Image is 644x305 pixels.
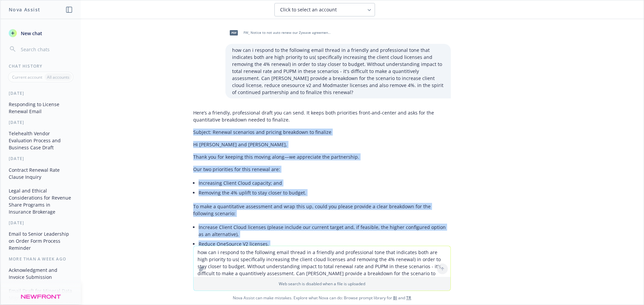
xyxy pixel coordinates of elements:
[1,156,81,161] div: [DATE]
[1,220,81,226] div: [DATE]
[6,285,75,303] button: Email Draft for Mineral Data Migration to Newfront
[6,128,75,153] button: Telehealth Vendor Evaluation Process and Business Case Draft
[230,30,238,35] span: pdf
[225,24,333,41] div: pdfFW_ Notice to not auto renew our Zywave agreement.pdf
[6,185,75,217] button: Legal and Ethical Considerations for Revenue Share Programs in Insurance Brokerage
[47,74,69,80] p: All accounts
[6,264,75,283] button: Acknowledgment and Invoice Submission
[193,153,451,160] p: Thank you for keeping this moving along—we appreciate the partnership.
[6,99,75,117] button: Responding to License Renewal Email
[1,120,81,125] div: [DATE]
[193,129,451,136] p: Subject: Renewal scenarios and pricing breakdown to finalize
[6,228,75,253] button: Email to Senior Leadership on Order Form Process Reminder
[19,45,73,54] input: Search chats
[193,166,451,173] p: Our two priorities for this renewal are:
[1,90,81,96] div: [DATE]
[3,291,641,305] span: Nova Assist can make mistakes. Explore what Nova can do: Browse prompt library for and
[6,27,75,39] button: New chat
[199,188,451,198] li: Removing the 4% uplift to stay closer to budget.
[193,141,451,148] p: Hi [PERSON_NAME] and [PERSON_NAME],
[19,30,42,37] span: New chat
[193,203,451,217] p: To make a quantitative assessment and wrap this up, could you please provide a clear breakdown fo...
[9,6,40,13] h1: Nova Assist
[1,63,81,69] div: Chat History
[232,47,444,96] p: how can i respond to the following email thread in a friendly and professional tone that indicate...
[393,295,397,301] a: BI
[280,6,337,13] span: Click to select an account
[1,256,81,262] div: More than a week ago
[199,178,451,188] li: Increasing Client Cloud capacity; and
[12,74,42,80] p: Current account
[193,109,451,123] p: Here’s a friendly, professional draft you can send. It keeps both priorities front-and-center and...
[6,164,75,182] button: Contract Renewal Rate Clause Inquiry
[406,295,411,301] a: TR
[198,281,446,287] p: Web search is disabled when a file is uploaded
[199,222,451,239] li: Increase Client Cloud licenses (please include our current target and, if feasible, the higher co...
[274,3,375,16] button: Click to select an account
[199,239,451,249] li: Reduce OneSource V2 licenses,
[244,30,331,35] span: FW_ Notice to not auto renew our Zywave agreement.pdf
